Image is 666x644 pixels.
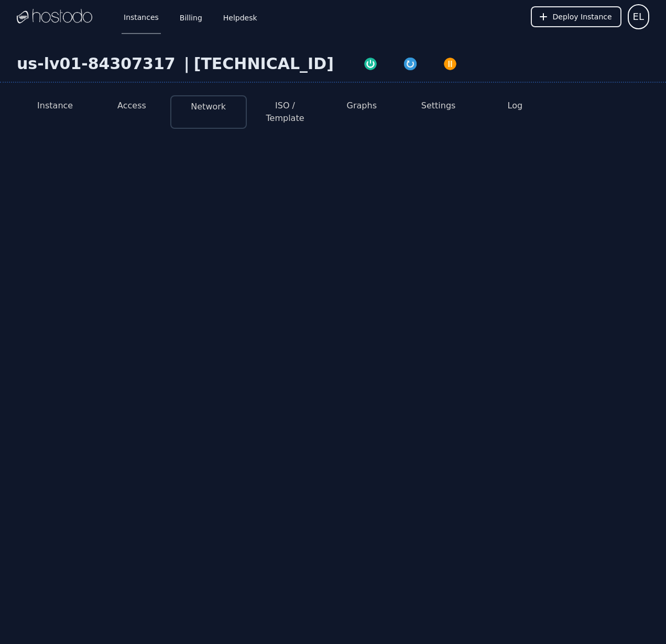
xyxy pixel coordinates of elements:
button: Settings [421,99,456,112]
button: Deploy Instance [531,6,621,27]
button: Power On [351,54,390,71]
div: [TECHNICAL_ID] [194,54,334,73]
button: Log [508,99,523,112]
div: us-lv01-84307317 [17,54,180,73]
button: Graphs [347,99,377,112]
img: Power On [363,57,378,71]
span: Deploy Instance [553,12,612,22]
img: Logo [17,9,92,25]
button: User menu [628,4,649,29]
button: Access [117,99,146,112]
div: | [180,54,194,73]
button: Power Off [430,54,470,71]
img: Power Off [443,57,457,71]
img: Restart [403,57,418,71]
button: Network [191,101,226,113]
span: EL [633,9,644,24]
button: ISO / Template [255,99,315,125]
button: Restart [390,54,430,71]
button: Instance [37,99,73,112]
